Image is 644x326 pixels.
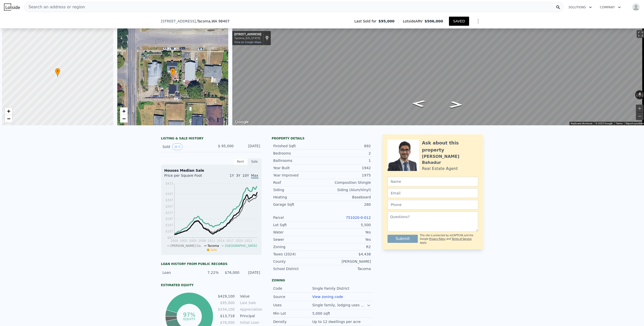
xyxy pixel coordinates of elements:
[230,173,234,177] span: 1Y
[616,122,623,125] a: Terms (opens in new tab)
[225,244,257,248] span: [GEOGRAPHIC_DATA]
[273,244,322,249] div: Zoning
[163,270,198,275] div: Loan
[265,35,269,41] a: Show location on map
[322,173,371,178] div: 1975
[242,270,260,275] div: [DATE]
[7,115,10,122] span: −
[164,173,211,181] div: Price per Square Foot
[273,180,322,185] div: Roof
[322,222,371,227] div: 5,500
[208,244,219,248] span: Tacoma
[170,68,175,77] div: •
[322,202,371,207] div: 280
[55,68,60,77] div: •
[354,19,378,24] span: Last Sold for
[425,19,443,23] span: $506,000
[172,143,183,150] button: View historical data
[388,188,478,198] input: Email
[24,4,85,10] span: Search an address or region
[217,239,224,243] tspan: 2014
[322,158,371,163] div: 1
[120,107,128,115] a: Zoom in
[422,154,478,166] div: [PERSON_NAME] Bahadur
[161,19,196,24] span: [STREET_ADDRESS]
[164,168,258,173] div: Houses Median Sale
[273,237,322,242] div: Sewer
[239,320,262,325] td: Initial Loan
[322,187,371,192] div: Siding (Alum/Vinyl)
[429,238,445,240] a: Privacy Policy
[273,286,312,291] div: Code
[273,165,322,170] div: Year Built
[170,239,178,243] tspan: 2000
[165,182,173,185] tspan: $413
[596,3,625,12] button: Company
[312,319,362,324] div: Up to 12 dwellings per acre
[322,195,371,200] div: Baseboard
[236,173,240,177] span: 3Y
[422,139,478,154] div: Ask about this property
[322,180,371,185] div: Composition Shingle
[122,115,125,122] span: −
[273,222,322,227] div: Lot Sqft
[161,136,262,141] div: LISTING & SALE HISTORY
[273,252,322,257] div: Taxes (2024)
[322,259,371,264] div: [PERSON_NAME]
[242,173,249,177] span: 10Y
[165,211,173,215] tspan: $227
[218,307,235,312] td: $334,100
[273,319,312,324] div: Density
[273,173,322,178] div: Year Improved
[322,266,371,271] div: Tacoma
[165,223,173,227] tspan: $147
[378,19,395,24] span: $95,000
[346,216,371,220] a: 751020-0-012
[234,119,250,125] img: Google
[312,311,331,316] div: 5,000 sqft
[273,266,322,271] div: School District
[226,239,234,243] tspan: 2017
[635,90,638,99] button: Rotate counterclockwise
[564,3,596,12] button: Solutions
[196,19,230,24] span: , Tacoma
[452,238,472,240] a: Terms of Service
[322,244,371,249] div: R2
[218,313,235,319] td: $13,718
[322,237,371,242] div: Yes
[322,143,371,149] div: 892
[180,239,187,243] tspan: 2003
[272,278,372,282] div: Zoning
[273,215,322,220] div: Parcel
[273,151,322,156] div: Bedrooms
[5,107,12,115] a: Zoom in
[7,108,10,114] span: +
[218,320,235,325] td: $76,000
[235,239,243,243] tspan: 2020
[234,41,261,44] a: View on Google Maps
[238,143,260,150] div: [DATE]
[234,37,261,40] div: Tacoma, [US_STATE]
[218,300,235,306] td: $95,000
[163,143,207,150] div: Sold
[273,294,312,299] div: Source
[239,307,262,312] td: Appreciation
[183,317,195,321] tspan: equity
[449,17,469,26] button: SAVED
[234,119,250,125] a: Open this area in Google Maps (opens a new window)
[273,230,322,235] div: Water
[272,136,372,140] div: Property details
[273,143,322,149] div: Finished Sqft
[161,262,262,266] div: Loan history from public records
[165,217,173,221] tspan: $187
[403,19,425,24] span: Lotside ARV
[198,239,206,243] tspan: 2008
[637,90,642,99] button: Reset the view
[273,303,312,308] div: Uses
[312,303,367,308] div: Single family, lodging uses with one guest room.
[248,158,262,165] div: Sale
[218,144,234,148] span: $ 95,000
[571,122,592,125] button: Keyboard shortcuts
[171,244,202,248] span: [PERSON_NAME] Co.
[234,158,248,165] div: Rent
